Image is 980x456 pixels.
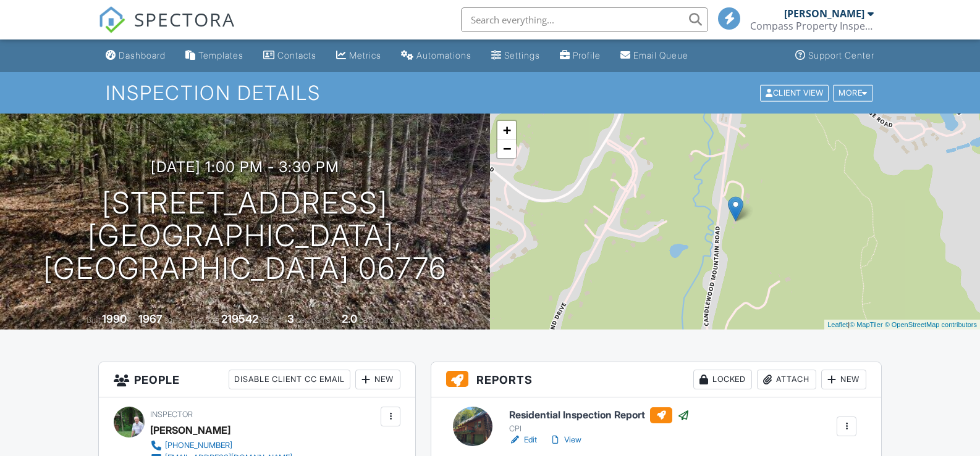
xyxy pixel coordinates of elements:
[98,17,235,43] a: SPECTORA
[760,85,829,101] div: Client View
[198,50,243,60] div: Templates
[342,312,357,325] div: 2.0
[359,315,394,325] span: bathrooms
[759,88,832,97] a: Client View
[821,370,866,389] div: New
[151,159,339,175] h3: [DATE] 1:00 pm - 3:30 pm
[615,44,693,67] a: Email Queue
[431,362,881,397] h3: Reports
[138,312,163,325] div: 1967
[693,370,752,389] div: Locked
[355,370,400,389] div: New
[277,50,316,60] div: Contacts
[509,407,690,423] h6: Residential Inspection Report
[850,321,883,328] a: © MapTiler
[509,434,537,446] a: Edit
[549,434,581,446] a: View
[296,315,330,325] span: bedrooms
[486,44,545,67] a: Settings
[229,370,350,389] div: Disable Client CC Email
[119,50,166,60] div: Dashboard
[885,321,977,328] a: © OpenStreetMap contributors
[106,82,874,104] h1: Inspection Details
[221,312,258,325] div: 219542
[150,410,193,419] span: Inspector
[165,441,232,450] div: [PHONE_NUMBER]
[833,85,873,101] div: More
[504,50,540,60] div: Settings
[98,6,125,33] img: The Best Home Inspection Software - Spectora
[827,321,848,328] a: Leaflet
[509,424,690,434] div: CPI
[461,7,708,32] input: Search everything...
[349,50,381,60] div: Metrics
[99,362,416,397] h3: People
[509,407,690,434] a: Residential Inspection Report CPI
[150,421,230,439] div: [PERSON_NAME]
[633,50,688,60] div: Email Queue
[87,315,100,325] span: Built
[258,44,321,67] a: Contacts
[193,315,219,325] span: Lot Size
[784,7,864,20] div: [PERSON_NAME]
[416,50,471,60] div: Automations
[824,320,980,330] div: |
[134,6,235,32] span: SPECTORA
[260,315,276,325] span: sq.ft.
[164,315,182,325] span: sq. ft.
[150,439,292,452] a: [PHONE_NUMBER]
[790,44,879,67] a: Support Center
[573,50,601,60] div: Profile
[555,44,606,67] a: Company Profile
[497,121,516,139] a: Zoom in
[102,312,127,325] div: 1990
[808,50,874,60] div: Support Center
[287,312,294,325] div: 3
[331,44,386,67] a: Metrics
[20,187,470,284] h1: [STREET_ADDRESS] [GEOGRAPHIC_DATA], [GEOGRAPHIC_DATA] 06776
[180,44,248,67] a: Templates
[101,44,171,67] a: Dashboard
[757,370,816,389] div: Attach
[750,20,874,32] div: Compass Property Inspections, LLC
[497,139,516,158] a: Zoom out
[396,44,476,67] a: Automations (Basic)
